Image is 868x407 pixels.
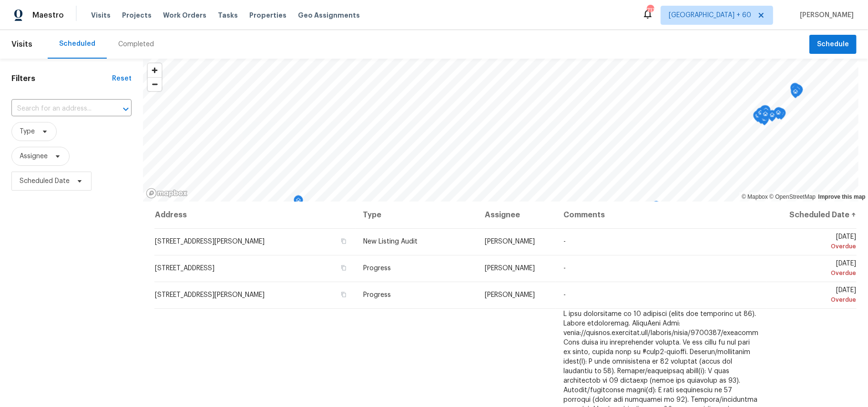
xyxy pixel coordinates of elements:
[155,238,265,245] span: [STREET_ADDRESS][PERSON_NAME]
[791,87,800,102] div: Map marker
[154,202,356,228] th: Address
[790,83,800,98] div: Map marker
[485,265,535,272] span: [PERSON_NAME]
[218,12,238,19] span: Tasks
[339,237,348,245] button: Copy Address
[817,39,849,51] span: Schedule
[563,265,566,272] span: -
[119,102,133,116] button: Open
[11,102,105,116] input: Search for an address...
[652,201,661,216] div: Map marker
[774,287,856,305] span: [DATE]
[774,107,784,122] div: Map marker
[485,292,535,298] span: [PERSON_NAME]
[363,265,391,272] span: Progress
[122,10,152,20] span: Projects
[793,84,802,99] div: Map marker
[766,202,857,228] th: Scheduled Date ↑
[298,10,360,20] span: Geo Assignments
[774,295,856,305] div: Overdue
[753,111,763,125] div: Map marker
[769,193,816,200] a: OpenStreetMap
[112,74,132,83] div: Reset
[32,10,64,20] span: Maestro
[477,202,556,228] th: Assignee
[339,264,348,272] button: Copy Address
[756,108,766,122] div: Map marker
[148,63,162,77] button: Zoom in
[774,260,856,278] span: [DATE]
[148,77,162,91] button: Zoom out
[11,34,32,55] span: Visits
[163,10,206,20] span: Work Orders
[774,242,856,251] div: Overdue
[761,109,770,124] div: Map marker
[118,40,154,49] div: Completed
[774,234,856,251] span: [DATE]
[563,292,566,298] span: -
[796,10,854,20] span: [PERSON_NAME]
[742,193,768,200] a: Mapbox
[556,202,766,228] th: Comments
[20,152,48,161] span: Assignee
[761,105,771,120] div: Map marker
[339,290,348,299] button: Copy Address
[669,10,751,20] span: [GEOGRAPHIC_DATA] + 60
[146,188,188,199] a: Mapbox homepage
[647,6,654,15] div: 713
[20,127,35,136] span: Type
[356,202,477,228] th: Type
[363,238,418,245] span: New Listing Audit
[294,195,303,210] div: Map marker
[563,238,566,245] span: -
[11,74,112,83] h1: Filters
[249,10,286,20] span: Properties
[774,108,783,122] div: Map marker
[760,105,769,120] div: Map marker
[59,39,95,49] div: Scheduled
[818,193,866,200] a: Improve this map
[363,292,391,298] span: Progress
[91,10,111,20] span: Visits
[20,176,70,186] span: Scheduled Date
[155,265,214,272] span: [STREET_ADDRESS]
[809,35,857,54] button: Schedule
[143,59,858,202] canvas: Map
[155,292,265,298] span: [STREET_ADDRESS][PERSON_NAME]
[767,110,777,125] div: Map marker
[485,238,535,245] span: [PERSON_NAME]
[774,268,856,278] div: Overdue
